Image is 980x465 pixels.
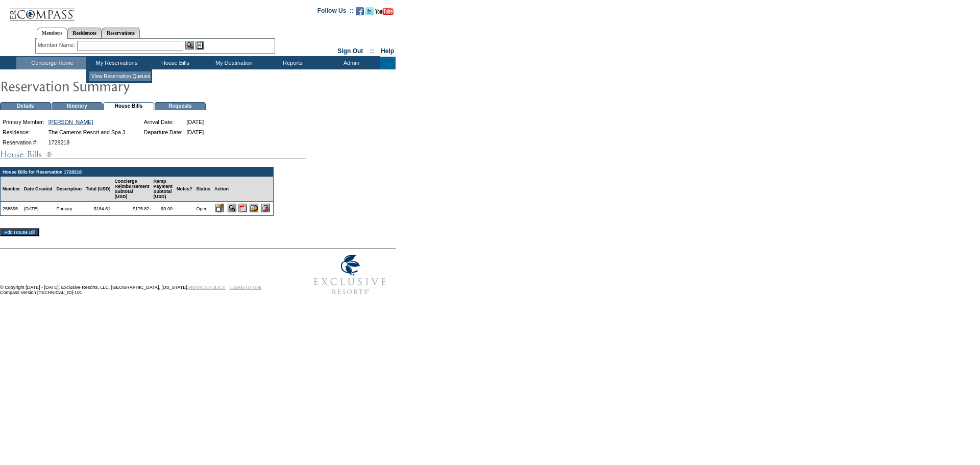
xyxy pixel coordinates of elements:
td: Itinerary [52,102,103,110]
td: Requests [155,102,206,110]
td: Residence: [1,128,46,137]
td: Reports [262,57,321,69]
td: Follow Us :: [317,6,354,18]
td: [DATE] [185,117,206,127]
td: Notes? [175,177,194,202]
td: Total (USD) [84,177,112,202]
td: 258895 [1,202,22,215]
td: My Reservations [86,57,145,69]
td: $184.61 [84,202,112,215]
td: Action [212,177,273,202]
img: b_pdf.gif [238,204,247,212]
td: [DATE] [185,128,206,137]
td: Primary Member: [1,117,46,127]
td: Open [194,202,212,215]
input: Edit [215,204,224,212]
a: TERMS OF USE [230,285,262,290]
td: $0.00 [151,202,175,215]
div: Member Name: [38,41,77,50]
td: My Destination [204,57,262,69]
img: Reservations [195,41,204,50]
img: Exclusive Resorts [304,249,396,300]
input: View [228,204,236,212]
td: Admin [321,57,380,69]
td: House Bills [103,102,154,110]
img: Subscribe to our YouTube Channel [375,8,394,15]
a: Residences [67,28,102,38]
input: Delete [261,204,270,212]
a: [PERSON_NAME] [48,119,93,125]
a: Members [37,28,68,39]
a: Subscribe to our YouTube Channel [375,10,394,16]
td: Concierge Reimbursement Subtotal (USD) [112,177,151,202]
td: Ramp Payment Subtotal (USD) [151,177,175,202]
a: Reservations [102,28,140,38]
td: 1728218 [47,138,127,147]
img: View [185,41,194,50]
td: Departure Date: [142,128,184,137]
a: Become our fan on Facebook [356,10,364,16]
td: Reservation #: [1,138,46,147]
a: Follow us on Twitter [365,10,374,16]
td: Date Created [22,177,55,202]
td: House Bills for Reservation 1728218 [1,167,273,177]
td: Status [194,177,212,202]
td: Arrival Date: [142,117,184,127]
input: Submit for Processing [250,204,258,212]
a: PRIVACY POLICY [188,285,226,290]
img: Become our fan on Facebook [356,7,364,15]
a: Sign Out [337,47,363,55]
td: Concierge Home [16,57,86,69]
td: House Bills [145,57,204,69]
span: :: [370,47,374,55]
td: The Carneros Resort and Spa 3 [47,128,127,137]
a: Help [381,47,394,55]
img: Follow us on Twitter [365,7,374,15]
td: Number [1,177,22,202]
td: Description [55,177,84,202]
td: Primary [55,202,84,215]
td: View Reservation Queues [89,71,151,81]
td: [DATE] [22,202,55,215]
td: $175.82 [112,202,151,215]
